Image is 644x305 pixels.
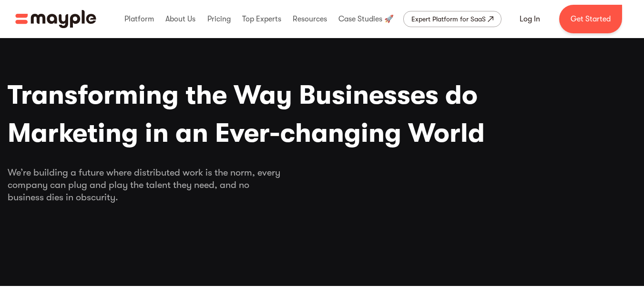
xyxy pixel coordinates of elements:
span: business dies in obscurity. [8,191,637,204]
div: Resources [290,4,329,34]
a: Get Started [559,5,622,33]
span: Marketing in an Ever-changing World [8,114,637,152]
a: home [15,10,96,28]
img: Mayple logo [15,10,96,28]
div: About Us [163,4,198,34]
div: Platform [122,4,156,34]
div: Pricing [205,4,233,34]
div: Expert Platform for SaaS [411,13,486,25]
div: Top Experts [240,4,284,34]
div: We’re building a future where distributed work is the norm, every [8,167,637,204]
a: Log In [508,8,552,30]
h1: Transforming the Way Businesses do [8,76,637,152]
a: Expert Platform for SaaS [403,11,501,27]
span: company can plug and play the talent they need, and no [8,179,637,191]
